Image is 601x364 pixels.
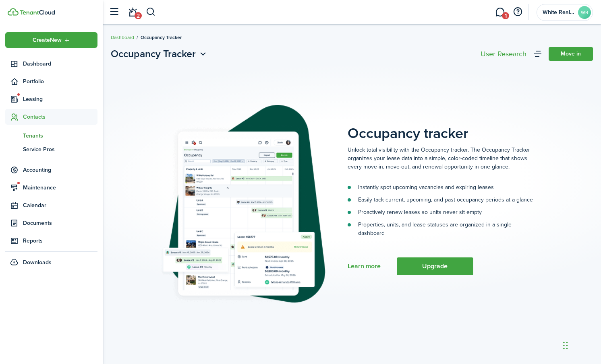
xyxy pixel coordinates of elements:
[23,183,97,192] span: Maintenance
[549,47,593,61] a: Move in
[502,12,509,19] span: 1
[492,2,508,23] a: Messaging
[111,47,208,61] button: Open menu
[348,183,533,191] li: Instantly spot upcoming vacancies and expiring leases
[5,32,97,48] button: Open menu
[348,195,533,204] li: Easily tack current, upcoming, and past occupancy periods at a glance
[160,105,325,304] img: Subscription stub
[23,236,97,245] span: Reports
[111,47,208,61] button: Occupancy Tracker
[23,77,97,86] span: Portfolio
[125,2,140,23] a: Notifications
[348,105,593,142] placeholder-page-title: Occupancy tracker
[348,146,533,171] p: Unlock total visibility with the Occupancy tracker. The Occupancy Tracker organizes your lease da...
[141,34,182,41] span: Occupancy Tracker
[23,60,97,68] span: Dashboard
[111,34,134,41] a: Dashboard
[563,333,568,358] div: Drag
[5,233,97,249] a: Reports
[397,257,473,275] button: Upgrade
[23,95,97,103] span: Leasing
[8,8,19,16] img: TenantCloud
[561,325,601,364] iframe: Chat Widget
[578,6,591,19] avatar-text: WR
[5,56,97,72] a: Dashboard
[543,10,575,15] span: White Realty Center
[348,263,381,270] a: Learn more
[135,12,142,19] span: 2
[511,5,524,19] button: Open resource center
[23,219,97,227] span: Documents
[5,129,97,142] a: Tenants
[23,201,97,210] span: Calendar
[146,5,156,19] button: Search
[479,48,528,60] button: User Research
[5,142,97,156] a: Service Pros
[20,10,55,15] img: TenantCloud
[111,47,196,61] span: Occupancy Tracker
[23,166,97,174] span: Accounting
[106,4,122,20] button: Open sidebar
[23,113,97,121] span: Contacts
[348,220,533,237] li: Properties, units, and lease statuses are organized in a single dashboard
[23,258,52,267] span: Downloads
[33,37,62,43] span: Create New
[348,208,533,216] li: Proactively renew leases so units never sit empty
[23,132,97,140] span: Tenants
[23,145,97,154] span: Service Pros
[481,50,526,58] div: User Research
